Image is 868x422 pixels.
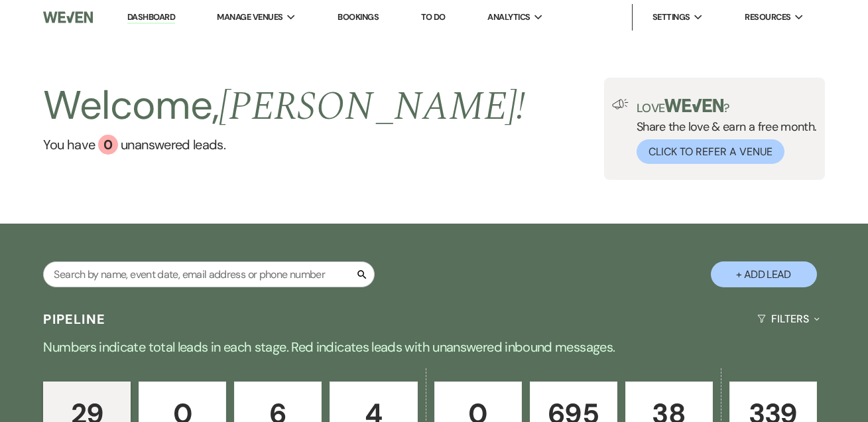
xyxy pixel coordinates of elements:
span: Manage Venues [217,11,282,24]
div: 0 [98,135,118,155]
div: Share the love & earn a free month. [629,99,817,164]
span: Resources [745,11,790,24]
a: Dashboard [127,11,175,24]
input: Search by name, event date, email address or phone number [43,261,375,287]
button: Filters [752,301,824,336]
button: Click to Refer a Venue [637,139,784,164]
a: Bookings [338,11,379,23]
a: To Do [421,11,446,23]
h3: Pipeline [43,310,105,328]
span: Settings [652,11,690,24]
span: [PERSON_NAME] ! [219,76,525,137]
h2: Welcome, [43,78,525,135]
p: Love ? [637,99,817,114]
img: loud-speaker-illustration.svg [612,99,629,109]
img: Weven Logo [43,3,93,31]
a: You have 0 unanswered leads. [43,135,525,155]
span: Analytics [487,11,530,24]
img: weven-logo-green.svg [664,99,723,112]
button: + Add Lead [711,261,817,287]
